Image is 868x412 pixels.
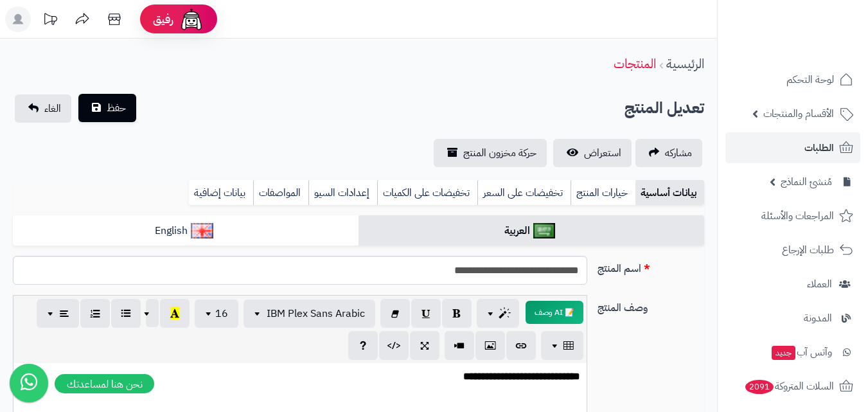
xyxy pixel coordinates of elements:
a: استعراض [553,139,632,167]
span: طلبات الإرجاع [782,241,834,259]
span: المراجعات والأسئلة [761,207,834,225]
a: بيانات إضافية [189,180,253,206]
img: ai-face.png [179,6,204,32]
button: IBM Plex Sans Arabic [244,300,375,328]
a: المنتجات [614,54,656,73]
a: تحديثات المنصة [34,6,66,35]
span: استعراض [584,145,621,161]
a: المدونة [725,303,860,334]
a: مشاركه [635,139,702,167]
span: الغاء [44,101,61,116]
img: English [191,223,213,238]
a: الرئيسية [666,54,704,73]
span: مُنشئ النماذج [781,173,832,191]
a: تخفيضات على السعر [477,180,571,206]
a: English [13,215,359,247]
span: رفيق [153,12,173,27]
span: وآتس آب [770,343,832,361]
a: تخفيضات على الكميات [377,180,477,206]
a: المواصفات [253,180,308,206]
a: وآتس آبجديد [725,337,860,368]
span: المدونة [804,309,832,327]
label: وصف المنتج [592,295,709,316]
h2: تعديل المنتج [624,95,704,121]
a: طلبات الإرجاع [725,235,860,265]
span: الأقسام والمنتجات [763,105,834,123]
img: العربية [533,223,556,238]
button: حفظ [78,94,136,122]
a: الطلبات [725,132,860,163]
a: الغاء [15,94,71,123]
a: العربية [359,215,704,247]
span: حفظ [107,100,126,116]
span: العملاء [807,275,832,293]
a: السلات المتروكة2091 [725,371,860,402]
span: 16 [215,306,228,321]
a: لوحة التحكم [725,64,860,95]
a: المراجعات والأسئلة [725,201,860,231]
a: إعدادات السيو [308,180,377,206]
span: 2091 [745,380,774,394]
button: 16 [195,300,238,328]
span: حركة مخزون المنتج [463,145,536,161]
span: لوحة التحكم [786,71,834,89]
a: بيانات أساسية [635,180,704,206]
a: العملاء [725,269,860,300]
button: 📝 AI وصف [526,301,583,324]
a: خيارات المنتج [571,180,635,206]
label: اسم المنتج [592,256,709,276]
span: الطلبات [804,139,834,157]
span: IBM Plex Sans Arabic [267,306,365,321]
span: جديد [772,346,795,360]
a: حركة مخزون المنتج [434,139,547,167]
span: مشاركه [665,145,692,161]
span: السلات المتروكة [744,377,834,395]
